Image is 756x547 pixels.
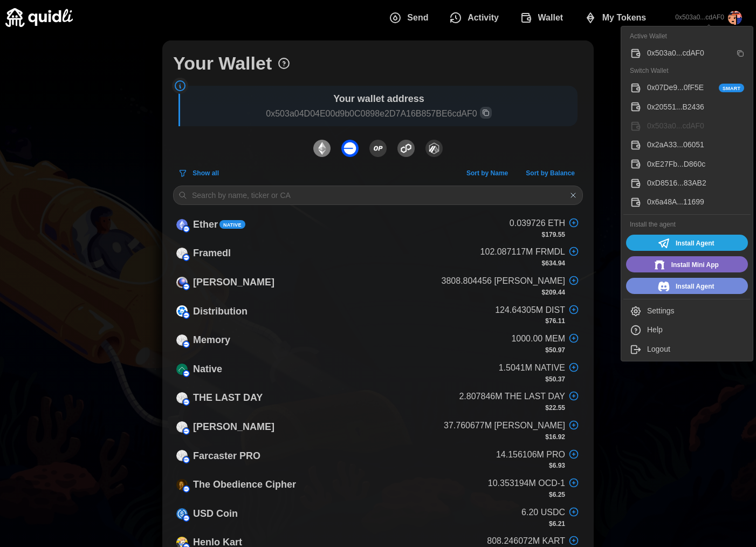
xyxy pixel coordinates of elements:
button: Sort by Balance [518,165,583,181]
strong: $209.44 [542,289,565,296]
p: 6.20 USDC [521,506,565,519]
div: 0xD8516...83AB2 [647,177,744,189]
div: 0x6a48A...11699 [647,196,744,208]
p: Distribution [193,304,248,319]
strong: $6.93 [549,462,565,469]
span: Sort by Balance [526,166,575,181]
span: Install Agent [676,279,714,293]
strong: $50.37 [545,375,565,383]
button: Arbitrum [423,137,445,160]
p: 0x503a0...cdAF0 [675,13,724,22]
div: Switch Wallet [623,63,751,79]
p: 0x503a04D04E00d9b0C0898e2D7A16B857BE6cdAF0 [185,107,572,121]
img: NATIVE (on Base) [176,364,188,375]
img: PRO (on Base) [176,450,188,461]
p: Farcaster PRO [193,448,260,464]
p: 0.039726 ETH [510,217,565,230]
button: My Tokens [575,6,658,29]
button: Show all [173,165,227,181]
img: USDC (on Base) [176,508,188,519]
img: ETH (on Base) [176,219,188,230]
strong: $6.25 [549,491,565,498]
div: Install the agent [623,217,751,233]
strong: $50.97 [545,346,565,354]
div: 0x2aA33...06051 [647,139,744,151]
button: Base [339,137,361,160]
img: CHAD (on Base) [176,421,188,433]
p: Framedl [193,245,231,261]
img: FRMDL (on Base) [176,248,188,259]
span: Native [223,221,242,229]
a: Add to #7c65c1 [626,256,748,272]
p: [PERSON_NAME] [193,419,274,435]
button: Copy wallet address [480,107,492,119]
div: 0x503a0...cdAF0 [647,120,744,132]
input: Search by name, ticker or CA [173,186,583,205]
p: USD Coin [193,506,238,522]
span: My Tokens [602,7,647,29]
span: Install Mini App [671,258,718,272]
div: 0x20551...B2436 [647,101,744,113]
span: Install Agent [676,236,714,250]
button: Ethereum [311,137,333,160]
img: DIST (on Base) [176,305,188,317]
p: 102.087117M FRMDL [480,245,565,259]
button: Activity [441,6,511,29]
button: Send [381,6,441,29]
button: Wallet [511,6,575,29]
a: Add to #7289da [626,278,748,294]
span: Show all [193,166,219,181]
span: Activity [468,7,499,29]
img: Arbitrum [425,140,443,157]
img: MEM (on Base) [176,334,188,346]
p: The Obedience Cipher [193,477,296,493]
a: Add to #24A1DE [626,235,748,251]
p: 124.64305M DIST [495,304,565,317]
div: 0x503a0...cdAF0 [647,47,731,59]
div: Settings [647,305,744,317]
p: Ether [193,217,218,233]
p: 2.807846M THE LAST DAY [459,390,565,404]
strong: $6.21 [549,520,565,528]
div: 0xE27Fb...D860c [647,159,744,170]
img: Optimism [369,140,387,157]
img: ZORA (on Base) [176,277,188,288]
p: 1000.00 MEM [511,332,565,346]
strong: $179.55 [542,231,565,238]
p: 10.353194M OCD-1 [488,477,565,490]
strong: $634.94 [542,259,565,267]
p: THE LAST DAY [193,390,263,406]
div: Active Wallet [623,29,751,44]
p: Memory [193,332,230,348]
span: Smart [723,85,740,92]
strong: $16.92 [545,433,565,441]
div: Logout [647,344,744,355]
strong: $76.11 [545,317,565,325]
img: THE LAST DAY (on Base) [176,392,188,404]
img: OCD-1 (on Base) [176,479,188,490]
button: Polygon [395,137,417,160]
p: [PERSON_NAME] [193,275,274,290]
strong: Your wallet address [333,93,424,104]
p: Native [193,361,222,377]
img: Ethereum [313,140,331,157]
strong: $22.55 [545,404,565,412]
p: 3808.804456 [PERSON_NAME] [442,275,565,288]
img: Quidli [5,8,73,27]
span: Send [407,7,428,29]
img: Polygon [397,140,415,157]
button: 0x503a0...cdAF0 [666,2,751,33]
img: rectcrop3 [728,11,742,25]
p: 37.760677M [PERSON_NAME] [444,419,565,433]
span: Wallet [538,7,563,29]
button: Optimism [367,137,389,160]
p: 14.156106M PRO [496,448,565,462]
button: Sort by Name [458,165,516,181]
p: 1.5041M NATIVE [499,361,565,375]
img: Base [341,140,359,157]
div: 0x07De9...0fF5E [647,82,744,94]
span: Sort by Name [466,166,508,181]
div: Help [647,324,744,336]
h1: Your Wallet [173,51,272,75]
